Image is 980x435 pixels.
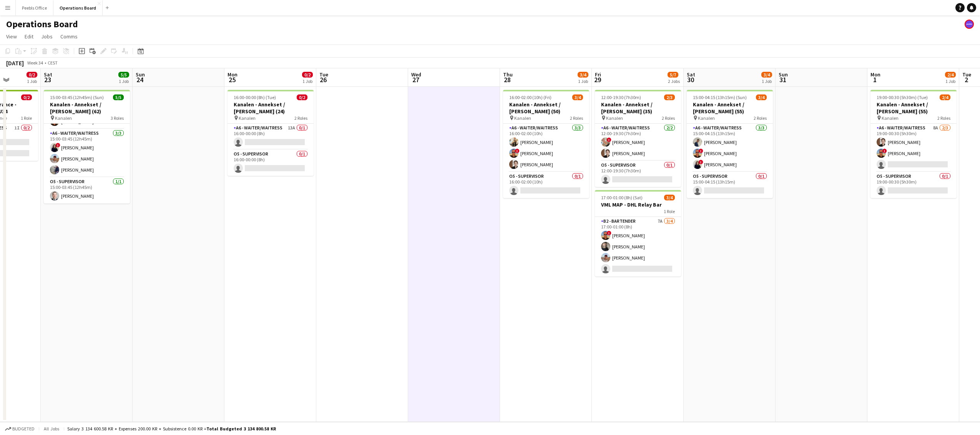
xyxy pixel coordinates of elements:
span: Total Budgeted 3 134 800.58 KR [206,426,276,432]
button: Budgeted [4,425,36,433]
span: View [6,33,17,40]
a: Edit [22,31,37,41]
div: CEST [48,60,58,66]
span: Jobs [41,33,53,40]
div: Salary 3 134 600.58 KR + Expenses 200.00 KR + Subsistence 0.00 KR = [67,426,276,432]
div: [DATE] [6,59,24,67]
a: Jobs [38,31,56,41]
span: All jobs [42,426,61,432]
h1: Operations Board [6,18,78,30]
button: Peebls Office [16,0,53,15]
span: Comms [60,33,78,40]
a: Comms [57,31,81,41]
span: Edit [25,33,33,40]
span: Budgeted [12,426,35,432]
app-user-avatar: Support Team [965,20,974,29]
span: Week 34 [25,60,45,66]
button: Operations Board [53,0,103,15]
a: View [3,31,20,41]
